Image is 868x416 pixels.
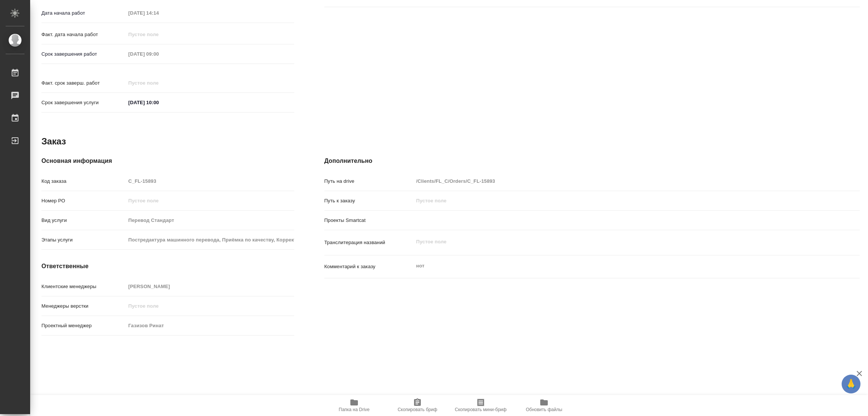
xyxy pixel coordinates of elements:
span: 🙏 [845,376,857,392]
input: Пустое поле [126,29,192,40]
p: Проекты Smartcat [324,217,414,224]
p: Дата начала работ [41,9,126,17]
input: Пустое поле [126,281,294,292]
p: Срок завершения работ [41,50,126,58]
input: Пустое поле [126,301,294,311]
p: Путь к заказу [324,197,414,205]
p: Срок завершения услуги [41,99,126,106]
p: Транслитерация названий [324,239,414,246]
input: Пустое поле [126,49,192,59]
span: Обновить файлы [526,407,562,412]
input: Пустое поле [414,176,815,187]
input: Пустое поле [126,234,294,245]
input: Пустое поле [126,195,294,206]
input: Пустое поле [126,8,192,18]
button: Скопировать мини-бриф [449,395,512,416]
input: Пустое поле [126,215,294,226]
span: Скопировать мини-бриф [455,407,506,412]
span: Скопировать бриф [397,407,437,412]
p: Факт. срок заверш. работ [41,79,126,87]
textarea: нот [414,260,815,272]
p: Комментарий к заказу [324,263,414,270]
p: Проектный менеджер [41,322,126,329]
input: Пустое поле [126,77,192,88]
input: Пустое поле [126,176,294,187]
button: Папка на Drive [322,395,386,416]
p: Клиентские менеджеры [41,283,126,290]
p: Код заказа [41,178,126,185]
h2: Заказ [41,135,66,147]
input: ✎ Введи что-нибудь [126,97,192,108]
p: Путь на drive [324,178,414,185]
p: Этапы услуги [41,236,126,244]
p: Факт. дата начала работ [41,31,126,38]
p: Номер РО [41,197,126,205]
button: Обновить файлы [512,395,576,416]
p: Менеджеры верстки [41,302,126,310]
h4: Дополнительно [324,156,860,165]
span: Папка на Drive [339,407,370,412]
input: Пустое поле [414,195,815,206]
input: Пустое поле [126,320,294,331]
h4: Ответственные [41,262,294,271]
h4: Основная информация [41,156,294,165]
button: Скопировать бриф [386,395,449,416]
button: 🙏 [842,375,860,393]
p: Вид услуги [41,217,126,224]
